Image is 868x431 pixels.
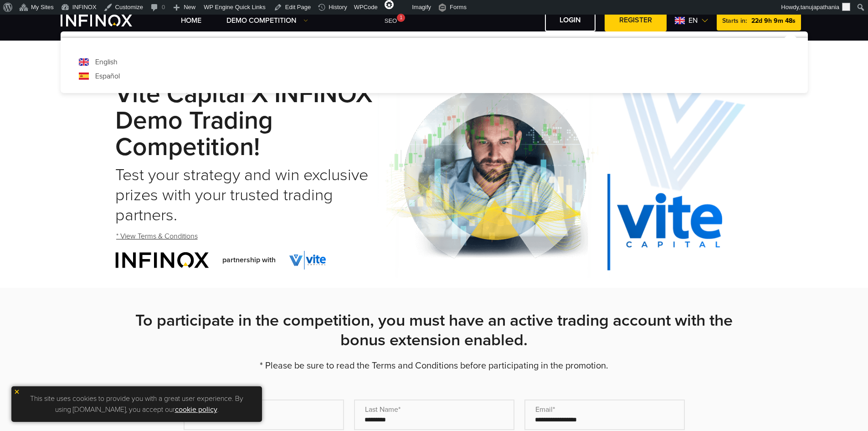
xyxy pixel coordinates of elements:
a: Demo Competition [226,15,308,26]
a: INFINOX Vite [61,15,154,26]
a: cookie policy [175,405,217,414]
img: Dropdown [303,18,308,23]
strong: Vite Capital x INFINOX Demo Trading Competition! [115,79,372,162]
a: Home [181,15,201,26]
a: * View Terms & Conditions [115,225,199,248]
a: REGISTER [605,9,667,31]
a: LOGIN [545,9,596,31]
a: Language [95,71,120,82]
p: * Please be sure to read the Terms and Conditions before participating in the promotion. [115,359,753,372]
span: en [685,15,701,26]
strong: To participate in the competition, you must have an active trading account with the bonus extensi... [135,311,733,350]
div: 1 [397,14,405,22]
a: Language [95,57,118,68]
span: SEO [385,17,397,24]
span: partnership with [222,254,276,265]
h2: Test your strategy and win exclusive prizes with your trusted trading partners. [115,165,378,225]
span: Starts in: [722,17,747,25]
p: This site uses cookies to provide you with a great user experience. By using [DOMAIN_NAME], you a... [16,391,257,417]
span: tanujapathania [801,4,839,10]
span: 22d 9h 9m 48s [751,17,796,25]
img: yellow close icon [14,389,20,395]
